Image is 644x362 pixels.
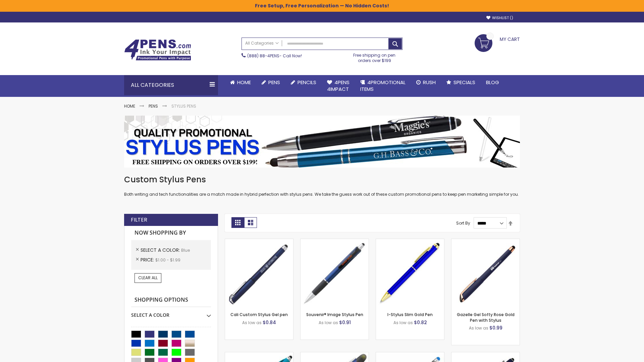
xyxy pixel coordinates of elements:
[242,320,262,325] span: As low as
[453,79,475,86] span: Specials
[225,239,293,307] img: Cali Custom Stylus Gel pen-Blue
[131,216,147,224] strong: Filter
[346,50,403,63] div: Free shipping on pen orders over $199
[230,312,288,317] a: Cali Custom Stylus Gel pen
[231,217,244,228] strong: Grid
[355,75,411,97] a: 4PROMOTIONALITEMS
[451,352,520,358] a: Custom Soft Touch® Metal Pens with Stylus-Blue
[319,320,338,325] span: As low as
[181,247,190,253] span: Blue
[376,239,444,307] img: I-Stylus Slim Gold-Blue
[393,320,413,325] span: As low as
[225,239,293,244] a: Cali Custom Stylus Gel pen-Blue
[327,79,350,93] span: 4Pens 4impact
[242,38,282,49] a: All Categories
[423,79,436,86] span: Rush
[360,79,406,93] span: 4PROMOTIONAL ITEMS
[456,220,470,226] label: Sort By
[301,239,369,307] img: Souvenir® Image Stylus Pen-Blue
[414,319,427,326] span: $0.82
[124,75,218,95] div: All Categories
[225,75,256,90] a: Home
[339,319,351,326] span: $0.91
[441,75,481,90] a: Specials
[237,79,251,86] span: Home
[298,79,316,86] span: Pencils
[306,312,363,317] a: Souvenir® Image Stylus Pen
[131,226,211,240] strong: Now Shopping by
[376,239,444,244] a: I-Stylus Slim Gold-Blue
[135,273,161,283] a: Clear All
[387,312,433,317] a: I-Stylus Slim Gold Pen
[124,39,191,61] img: 4Pens Custom Pens and Promotional Products
[171,103,196,109] strong: Stylus Pens
[225,352,293,358] a: Neon Stylus Highlighter-Pen Combo-Blue
[124,103,135,109] a: Home
[247,53,302,59] span: - Call Now!
[124,174,520,185] h1: Custom Stylus Pens
[301,352,369,358] a: Souvenir® Jalan Highlighter Stylus Pen Combo-Blue
[486,79,499,86] span: Blog
[301,239,369,244] a: Souvenir® Image Stylus Pen-Blue
[124,116,520,168] img: Stylus Pens
[457,312,515,323] a: Gazelle Gel Softy Rose Gold Pen with Stylus
[124,174,520,197] div: Both writing and tech functionalities are a match made in hybrid perfection with stylus pens. We ...
[155,257,180,263] span: $1.00 - $1.99
[285,75,322,90] a: Pencils
[481,75,504,90] a: Blog
[256,75,285,90] a: Pens
[268,79,280,86] span: Pens
[322,75,355,97] a: 4Pens4impact
[141,247,181,253] span: Select A Color
[247,53,279,59] a: (888) 88-4PENS
[131,307,211,318] div: Select A Color
[131,293,211,307] strong: Shopping Options
[149,103,158,109] a: Pens
[138,275,158,281] span: Clear All
[469,325,488,331] span: As low as
[451,239,520,307] img: Gazelle Gel Softy Rose Gold Pen with Stylus-Blue
[486,15,513,20] a: Wishlist
[263,319,276,326] span: $0.84
[489,324,502,331] span: $0.99
[141,256,155,263] span: Price
[451,239,520,244] a: Gazelle Gel Softy Rose Gold Pen with Stylus-Blue
[376,352,444,358] a: Islander Softy Gel with Stylus - ColorJet Imprint-Blue
[245,41,279,46] span: All Categories
[411,75,441,90] a: Rush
